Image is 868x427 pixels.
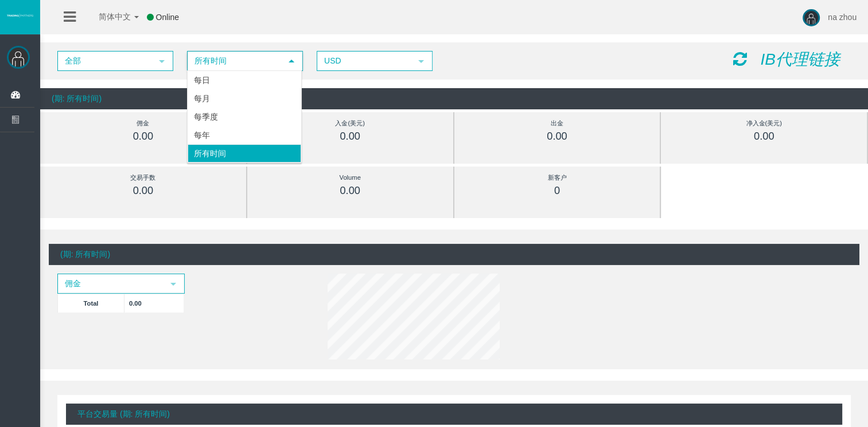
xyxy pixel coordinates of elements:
span: select [157,57,166,66]
span: Online [156,13,179,22]
div: 出金 [480,117,635,130]
li: 每月 [188,89,301,108]
td: 0.00 [124,294,184,313]
td: Total [58,294,124,313]
div: 0.00 [66,184,220,197]
div: 0.00 [273,184,427,197]
li: 所有时间 [188,144,301,163]
span: 简体中文 [84,12,131,21]
div: 0.00 [66,130,220,143]
div: 0.00 [273,130,427,143]
div: 交易手数 [66,171,220,184]
img: user-image [803,9,820,26]
span: USD [318,52,411,70]
div: 佣金 [66,117,220,130]
i: IB代理链接 [760,50,839,68]
div: 0.00 [687,130,841,143]
span: 佣金 [59,275,163,292]
span: 全部 [59,52,151,70]
div: 新客户 [480,171,635,184]
div: 净入金(美元) [687,117,841,130]
div: (期: 所有时间) [49,244,859,265]
div: 入金(美元) [273,117,427,130]
span: select [417,57,426,66]
li: 每年 [188,126,301,144]
div: 0.00 [480,130,635,143]
span: select [287,57,296,66]
div: (期: 所有时间) [40,88,868,109]
span: 所有时间 [188,52,281,70]
i: 重新加载 [733,51,747,67]
span: na zhou [828,13,857,22]
img: logo.svg [6,13,34,18]
li: 每季度 [188,108,301,126]
span: select [169,279,178,288]
div: Volume [273,171,427,184]
li: 每日 [188,71,301,89]
div: 平台交易量 (期: 所有时间) [66,404,842,425]
div: 0 [480,184,635,197]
